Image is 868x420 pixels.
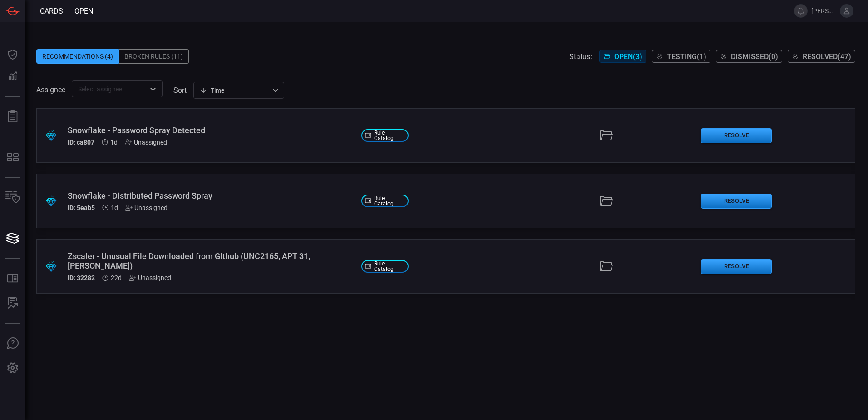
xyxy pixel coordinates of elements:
[374,261,405,272] span: Rule Catalog
[68,125,354,135] div: Snowflake - Password Spray Detected
[716,50,782,63] button: Dismissed(0)
[125,204,168,211] div: Unassigned
[374,130,405,141] span: Rule Catalog
[614,52,642,61] span: Open ( 3 )
[2,268,24,290] button: Rule Catalog
[200,86,270,95] div: Time
[652,50,710,63] button: Testing(1)
[74,7,93,15] span: open
[111,274,122,281] span: Aug 19, 2025 2:15 AM
[599,50,646,63] button: Open(3)
[2,65,24,87] button: Detections
[2,333,24,355] button: Ask Us A Question
[2,44,24,65] button: Dashboard
[2,187,24,209] button: Inventory
[173,86,187,95] label: sort
[68,191,354,200] div: Snowflake - Distributed Password Spray
[68,139,94,146] h5: ID: ca807
[68,204,95,211] h5: ID: 5eab5
[2,146,24,168] button: MITRE - Detection Posture
[110,139,118,146] span: Sep 09, 2025 4:25 AM
[2,227,24,249] button: Cards
[569,52,592,61] span: Status:
[803,52,851,61] span: Resolved ( 47 )
[74,83,145,95] input: Select assignee
[701,259,772,274] button: Resolve
[811,7,836,15] span: [PERSON_NAME].[PERSON_NAME]
[68,251,354,270] div: Zscaler - Unusual File Downloaded from GIthub (UNC2165, APT 31, Turla)
[374,195,405,206] span: Rule Catalog
[125,139,167,146] div: Unassigned
[2,357,24,379] button: Preferences
[111,204,118,211] span: Sep 09, 2025 4:25 AM
[36,49,119,64] div: Recommendations (4)
[701,128,772,143] button: Resolve
[701,194,772,209] button: Resolve
[731,52,778,61] span: Dismissed ( 0 )
[147,83,159,95] button: Open
[68,274,95,281] h5: ID: 32282
[2,292,24,314] button: ALERT ANALYSIS
[119,49,189,64] div: Broken Rules (11)
[788,50,855,63] button: Resolved(47)
[36,85,65,94] span: Assignee
[2,106,24,128] button: Reports
[40,7,63,15] span: Cards
[667,52,706,61] span: Testing ( 1 )
[129,274,171,281] div: Unassigned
